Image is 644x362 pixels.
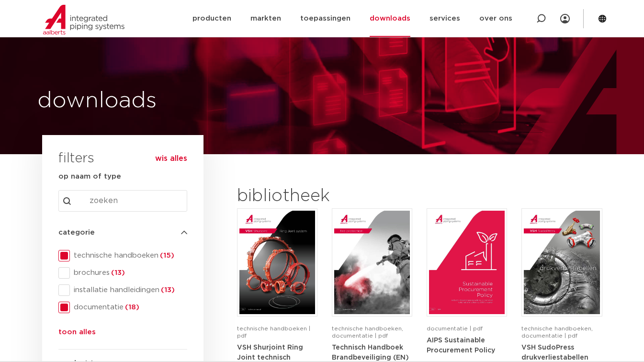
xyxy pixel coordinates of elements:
[70,251,187,260] span: technische handboeken
[524,211,599,314] img: VSH-SudoPress_A4PLT_5007706_2024-2.0_NL-pdf.jpg
[159,286,175,294] span: (13)
[37,86,317,116] h1: downloads
[560,8,570,29] div: my IPS
[58,227,187,238] h4: categorie
[521,326,593,339] span: technische handboeken, documentatie | pdf
[334,211,410,314] img: FireProtection_A4TM_5007915_2025_2.0_EN-pdf.jpg
[332,344,409,362] strong: Technisch Handboek Brandbeveiliging (EN)
[124,304,139,311] span: (18)
[58,302,187,313] div: documentatie(18)
[58,284,187,296] div: installatie handleidingen(13)
[237,326,310,339] span: technische handboeken | pdf
[239,211,315,314] img: VSH-Shurjoint-RJ_A4TM_5011380_2025_1.1_EN-pdf.jpg
[521,344,588,362] a: VSH SudoPress drukverliestabellen
[70,268,187,278] span: brochures
[70,303,187,312] span: documentatie
[58,327,96,342] button: toon alles
[58,267,187,279] div: brochures(13)
[58,173,121,180] strong: op naam of type
[427,337,495,354] strong: AIPS Sustainable Procurement Policy
[521,344,588,362] strong: VSH SudoPress drukverliestabellen
[110,269,125,276] span: (13)
[58,250,187,261] div: technische handboeken(15)
[158,252,174,259] span: (15)
[427,326,483,331] span: documentatie | pdf
[332,326,403,339] span: technische handboeken, documentatie | pdf
[70,285,187,295] span: installatie handleidingen
[237,185,407,208] h2: bibliotheek
[58,147,94,170] h3: filters
[332,344,409,362] a: Technisch Handboek Brandbeveiliging (EN)
[427,337,495,354] a: AIPS Sustainable Procurement Policy
[429,211,505,314] img: Aips_A4Sustainable-Procurement-Policy_5011446_EN-pdf.jpg
[155,154,187,163] button: wis alles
